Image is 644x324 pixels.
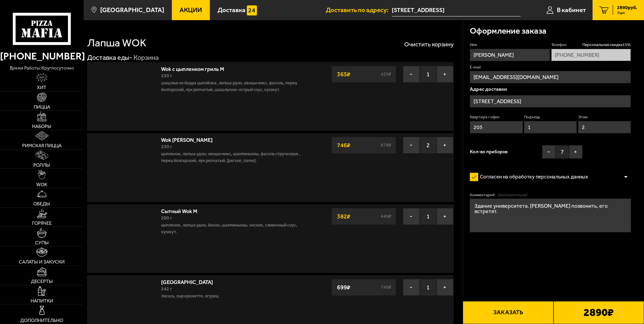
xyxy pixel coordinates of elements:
button: − [403,208,420,225]
span: Салаты и закуски [19,259,65,264]
img: 15daf4d41897b9f0e9f617042186c801.svg [247,5,257,15]
button: + [569,145,582,159]
span: 1 [420,279,437,296]
span: Супы [35,240,49,245]
label: E-mail [470,65,631,70]
label: Телефон [551,42,631,48]
label: Подъезд [524,114,577,120]
p: лосось, Сыр креметте, огурец. [161,293,310,299]
div: Корзина [134,53,159,62]
input: +7 ( [551,49,631,61]
s: 429 ₽ [380,72,392,77]
span: Горячее [32,221,52,226]
s: 878 ₽ [380,143,392,148]
span: 242 г [161,286,172,292]
span: 230 г [161,144,172,150]
label: Имя [470,42,550,48]
strong: 365 ₽ [335,68,352,81]
span: Десерты [31,279,53,284]
span: Роллы [33,163,50,167]
span: (необязательно) [498,192,527,198]
span: В кабинет [557,7,586,13]
button: − [403,66,420,83]
label: Согласен на обработку персональных данных [470,170,595,184]
span: Римская пицца [22,143,62,148]
s: 749 ₽ [380,285,392,290]
strong: 699 ₽ [335,281,352,294]
span: WOK [36,182,47,187]
p: цыпленок, лапша удон, овощи микс, шампиньоны, фасоль стручковая , перец болгарский, лук репчатый,... [161,151,310,164]
span: Акции [180,7,202,13]
h1: Лапша WOK [87,38,146,48]
span: 2 [420,137,437,154]
span: Напитки [31,298,53,303]
button: − [403,137,420,154]
span: Персональная скидка 15 % [582,42,631,48]
input: Ваш адрес доставки [392,4,521,16]
button: Очистить корзину [404,41,454,47]
span: Доставить по адресу: [326,7,392,13]
p: Адрес доставки [470,87,631,92]
strong: 382 ₽ [335,210,352,223]
span: 7 [556,145,569,159]
input: @ [470,71,631,83]
a: Доставка еды- [87,53,132,62]
span: 7 шт. [617,11,637,15]
button: − [403,279,420,296]
span: Доставка [218,7,245,13]
a: Wok [PERSON_NAME] [161,135,219,143]
button: + [437,137,453,154]
span: 1 [420,208,437,225]
label: Квартира / офис [470,114,523,120]
span: 200 г [161,215,172,221]
a: Wok с цыпленком гриль M [161,64,231,72]
button: + [437,66,453,83]
span: [GEOGRAPHIC_DATA] [100,7,164,13]
span: проспект Ветеранов, 133к2 [392,4,521,16]
span: 2890 руб. [617,5,637,10]
span: 1 [420,66,437,83]
button: Заказать [463,301,553,324]
span: 230 г [161,73,172,79]
p: цыпленок, лапша удон, бекон, шампиньоны, чеснок, сливочный соус, кунжут. [161,222,310,235]
span: Обеды [33,201,50,206]
span: Кол-во приборов [470,150,507,154]
strong: 746 ₽ [335,139,352,152]
span: Дополнительно [20,318,63,323]
a: [GEOGRAPHIC_DATA] [161,277,220,285]
span: Пицца [34,105,50,109]
label: Комментарий [470,192,631,198]
input: Имя [470,49,550,61]
p: шашлык из бедра цыплёнка, лапша удон, овощи микс, фасоль, перец болгарский, лук репчатый, шашлычн... [161,80,310,93]
button: + [437,279,453,296]
a: Сытный Wok M [161,206,204,214]
span: Наборы [32,124,51,129]
button: − [542,145,556,159]
label: Этаж [578,114,631,120]
b: 2890 ₽ [583,307,614,318]
button: + [437,208,453,225]
s: 449 ₽ [380,214,392,219]
span: Хит [37,85,46,90]
h3: Оформление заказа [470,27,546,35]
